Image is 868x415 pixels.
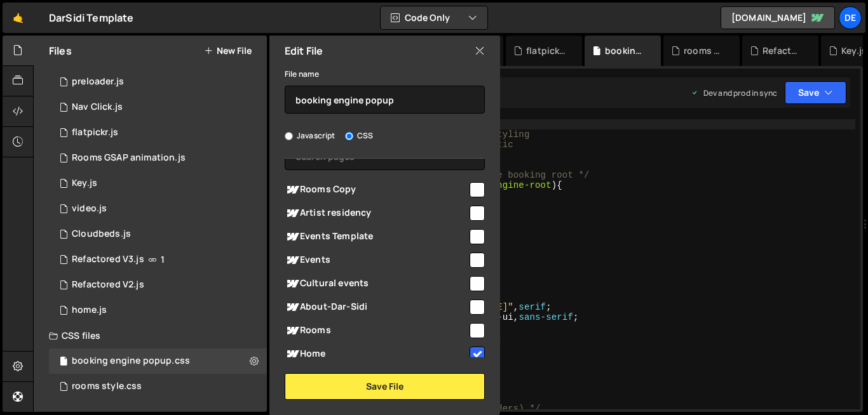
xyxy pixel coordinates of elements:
[345,132,353,140] input: CSS
[49,196,267,221] div: 15943/43581.js
[285,129,336,142] label: Javascript
[72,76,124,88] div: preloader.js
[285,276,468,291] span: Cultural events
[285,206,468,221] span: Artist residency
[72,228,131,240] div: Cloudbeds.js
[72,355,190,367] div: booking engine popup.css
[3,3,34,33] a: 🤙
[49,348,267,374] div: 15943/48037.css
[34,323,267,348] div: CSS files
[345,129,373,142] label: CSS
[785,81,846,104] button: Save
[72,254,144,265] div: Refactored V3.js
[49,145,267,171] div: 15943/47622.js
[72,203,107,214] div: video.js
[72,127,118,138] div: flatpickr.js
[285,132,293,140] input: Javascript
[72,279,144,291] div: Refactored V2.js
[49,10,134,25] div: DarSidi Template
[72,102,123,113] div: Nav Click.js
[161,254,165,265] span: 1
[684,44,724,57] div: rooms style.css
[49,221,267,247] div: 15943/47638.js
[72,152,186,164] div: Rooms GSAP animation.js
[49,272,267,298] div: 15943/45697.js
[285,300,468,315] span: About-Dar-Sidi
[691,88,777,98] div: Dev and prod in sync
[49,69,267,95] div: 15943/48068.js
[721,6,835,29] a: [DOMAIN_NAME]
[204,46,252,56] button: New File
[285,68,319,81] label: File name
[49,247,267,272] div: 15943/47442.js
[763,44,803,57] div: Refactored V3.js
[49,120,267,145] div: 15943/48039.js
[49,44,72,58] h2: Files
[72,178,97,189] div: Key.js
[285,44,323,58] h2: Edit File
[285,229,468,244] span: Events Template
[526,44,567,57] div: flatpickr.js
[841,44,867,57] div: Key.js
[72,381,142,392] div: rooms style.css
[49,171,267,196] div: 15943/47785.js
[839,6,862,29] a: De
[49,374,267,399] div: 15943/48032.css
[72,305,107,316] div: home.js
[285,86,485,114] input: Name
[285,373,485,400] button: Save File
[285,253,468,268] span: Events
[285,182,468,197] span: Rooms Copy
[49,95,267,120] div: 15943/48056.js
[49,298,267,323] div: 15943/42886.js
[285,346,468,362] span: Home
[605,44,646,57] div: booking engine popup.css
[381,6,487,29] button: Code Only
[285,323,468,338] span: Rooms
